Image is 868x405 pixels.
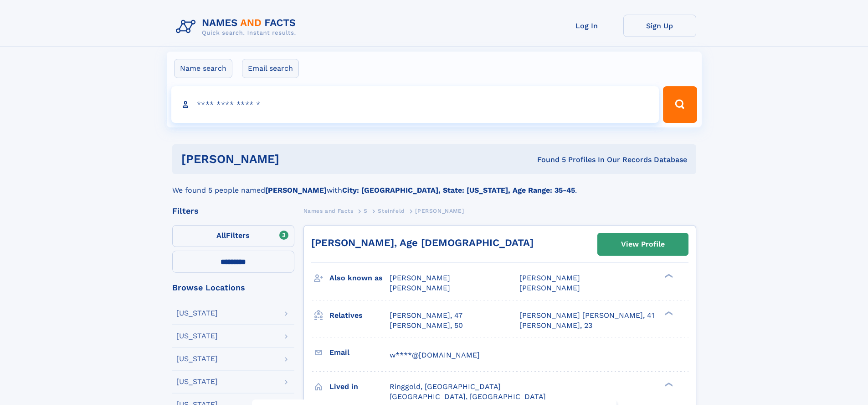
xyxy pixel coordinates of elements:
[181,153,408,165] h1: [PERSON_NAME]
[663,381,673,387] div: ❯
[176,332,218,340] div: [US_STATE]
[329,270,390,286] h3: Also known as
[519,284,580,292] span: [PERSON_NAME]
[378,208,405,214] span: Steinfeld
[265,186,327,195] b: [PERSON_NAME]
[378,205,405,216] a: Steinfeld
[550,15,623,37] a: Log In
[390,284,450,292] span: [PERSON_NAME]
[172,174,696,196] div: We found 5 people named with .
[621,234,665,255] div: View Profile
[364,205,368,216] a: S
[623,15,696,37] a: Sign Up
[172,15,303,39] img: Logo Names and Facts
[408,155,687,165] div: Found 5 Profiles In Our Records Database
[390,321,463,331] a: [PERSON_NAME], 50
[415,208,464,214] span: [PERSON_NAME]
[663,86,697,123] button: Search Button
[329,379,390,394] h3: Lived in
[172,284,294,292] div: Browse Locations
[216,231,226,240] span: All
[390,392,546,401] span: [GEOGRAPHIC_DATA], [GEOGRAPHIC_DATA]
[172,225,294,247] label: Filters
[329,345,390,360] h3: Email
[176,355,218,363] div: [US_STATE]
[519,274,580,282] span: [PERSON_NAME]
[390,310,462,321] a: [PERSON_NAME], 47
[342,186,575,195] b: City: [GEOGRAPHIC_DATA], State: [US_STATE], Age Range: 35-45
[329,308,390,323] h3: Relatives
[174,59,232,78] label: Name search
[663,310,673,316] div: ❯
[390,274,450,282] span: [PERSON_NAME]
[242,59,299,78] label: Email search
[311,237,534,248] a: [PERSON_NAME], Age [DEMOGRAPHIC_DATA]
[176,378,218,385] div: [US_STATE]
[519,310,654,321] a: [PERSON_NAME] [PERSON_NAME], 41
[390,382,501,391] span: Ringgold, [GEOGRAPHIC_DATA]
[171,86,659,123] input: search input
[519,321,592,331] a: [PERSON_NAME], 23
[663,273,673,279] div: ❯
[172,207,294,215] div: Filters
[598,233,688,255] a: View Profile
[364,208,368,214] span: S
[303,205,354,216] a: Names and Facts
[176,310,218,317] div: [US_STATE]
